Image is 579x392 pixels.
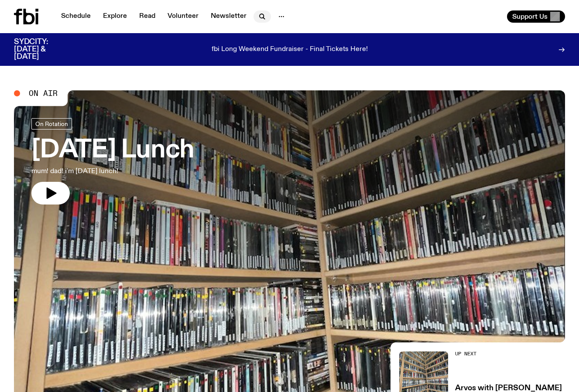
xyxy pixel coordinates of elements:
p: fbi Long Weekend Fundraiser - Final Tickets Here! [212,46,368,54]
span: Support Us [512,13,548,20]
span: On Air [29,89,58,97]
p: mum! dad! i'm [DATE] lunch! [31,166,194,177]
h3: SYDCITY: [DATE] & [DATE] [14,38,70,61]
a: Explore [98,10,132,23]
button: Support Us [507,10,565,23]
span: On Rotation [35,121,68,127]
h2: Up Next [455,351,562,356]
a: Read [134,10,161,23]
a: Schedule [56,10,96,23]
a: Arvos with [PERSON_NAME] [455,385,562,392]
h3: [DATE] Lunch [31,138,194,163]
a: Volunteer [162,10,204,23]
a: Newsletter [206,10,252,23]
a: [DATE] Lunchmum! dad! i'm [DATE] lunch! [31,118,194,205]
a: On Rotation [31,118,72,130]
